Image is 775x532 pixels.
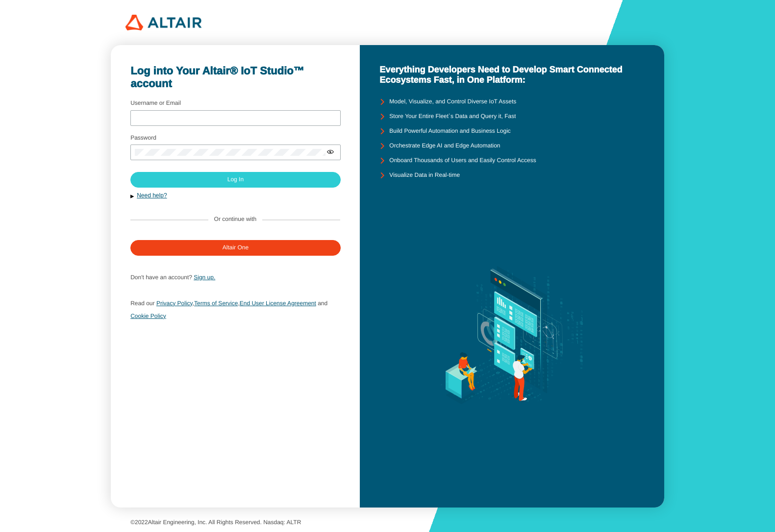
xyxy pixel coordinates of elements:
a: Terms of Service [194,300,238,307]
label: Password [130,134,156,141]
a: Cookie Policy [130,313,166,319]
a: Privacy Policy [156,300,193,307]
unity-typography: Visualize Data in Real-time [389,172,460,179]
unity-typography: Onboard Thousands of Users and Easily Control Access [389,157,536,164]
unity-typography: Everything Developers Need to Develop Smart Connected Ecosystems Fast, in One Platform: [379,65,644,85]
a: End User License Agreement [240,300,316,307]
unity-typography: Store Your Entire Fleet`s Data and Query it, Fast [389,113,516,120]
a: Sign up. [194,274,215,281]
img: background.svg [426,183,598,488]
p: , , [130,297,340,322]
label: Or continue with [214,216,257,223]
span: Don't have an account? [130,274,192,281]
a: Need help? [137,192,167,199]
span: 2022 [135,519,148,526]
span: and [318,300,327,307]
unity-typography: Build Powerful Automation and Business Logic [389,128,510,135]
label: Username or Email [130,99,181,106]
unity-typography: Orchestrate Edge AI and Edge Automation [389,143,500,149]
unity-typography: Log into Your Altair® IoT Studio™ account [130,65,340,90]
img: 320px-Altair_logo.png [125,15,201,30]
unity-typography: Model, Visualize, and Control Diverse IoT Assets [389,98,516,105]
button: Need help? [130,192,340,200]
span: Read our [130,300,154,307]
p: © Altair Engineering, Inc. All Rights Reserved. Nasdaq: ALTR [130,519,645,526]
